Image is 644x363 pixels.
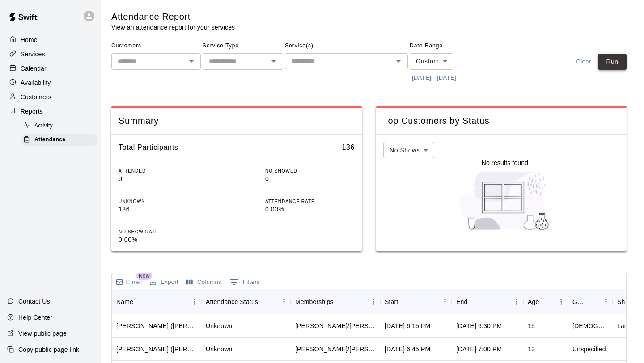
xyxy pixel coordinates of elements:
[21,119,101,133] a: Activity
[203,39,283,53] span: Service Type
[410,39,488,53] span: Date Range
[21,35,38,44] p: Home
[18,345,79,354] p: Copy public page link
[456,345,502,354] div: Aug 12, 2025, 7:00 PM
[111,23,235,32] p: View an attendance report for your services
[568,289,613,314] div: Gender
[116,321,197,330] div: Aidan McGarry (Brian McGarry)
[295,289,334,314] div: Memberships
[18,329,67,338] p: View public page
[342,142,355,153] h6: 136
[599,295,613,308] button: Menu
[21,64,47,73] p: Calendar
[438,295,452,308] button: Menu
[119,198,208,205] p: UNKNOWN
[456,289,467,314] div: End
[569,54,598,70] button: Clear
[206,321,232,330] div: Unknown
[385,321,430,330] div: Aug 12, 2025, 6:15 PM
[467,295,480,308] button: Sort
[295,321,376,330] div: Tom/Mike - Full Year Member Unlimited , Todd/Brad - Full Year Member Unlimited
[385,345,430,354] div: Aug 12, 2025, 6:45 PM
[367,295,380,308] button: Menu
[482,158,528,167] p: No results found
[510,295,523,308] button: Menu
[114,276,144,288] button: Email
[410,71,458,85] button: [DATE] - [DATE]
[126,278,142,287] p: Email
[587,295,599,308] button: Sort
[452,289,523,314] div: End
[119,115,355,127] span: Summary
[116,289,133,314] div: Name
[184,275,224,289] button: Select columns
[7,105,93,118] a: Reports
[392,55,405,68] button: Open
[572,321,608,330] div: Male
[188,295,201,308] button: Menu
[206,345,232,354] div: Unknown
[598,54,627,70] button: Run
[119,235,208,245] p: 0.00%
[617,289,631,314] div: Shirt Size
[18,297,50,306] p: Contact Us
[116,345,197,354] div: Thurston Cohn (Holden Cohn)
[119,174,208,184] p: 0
[148,275,181,289] button: Export
[295,345,376,354] div: Todd/Brad - Full Year Member Unlimited
[265,168,355,174] p: NO SHOWED
[111,11,235,23] h5: Attendance Report
[267,55,280,68] button: Open
[258,295,271,308] button: Sort
[528,321,535,330] div: 15
[7,47,93,61] div: Services
[385,289,398,314] div: Start
[119,142,178,153] h6: Total Participants
[410,53,453,70] div: Custom
[206,289,258,314] div: Attendance Status
[7,76,93,89] a: Availability
[21,133,101,147] a: Attendance
[227,275,262,289] button: Show filters
[291,289,380,314] div: Memberships
[21,134,97,146] div: Attendance
[555,295,568,308] button: Menu
[21,78,51,87] p: Availability
[111,39,201,53] span: Customers
[136,272,152,280] span: New
[398,295,411,308] button: Sort
[21,120,97,132] div: Activity
[383,115,619,127] span: Top Customers by Status
[21,50,45,59] p: Services
[133,295,146,308] button: Sort
[34,135,65,144] span: Attendance
[528,345,535,354] div: 13
[334,295,346,308] button: Sort
[617,321,634,330] div: Large
[265,198,355,205] p: ATTENDANCE RATE
[277,295,291,308] button: Menu
[539,295,551,308] button: Sort
[119,205,208,214] p: 136
[7,90,93,104] a: Customers
[7,62,93,75] a: Calendar
[456,321,502,330] div: Aug 12, 2025, 6:30 PM
[18,313,52,322] p: Help Center
[265,174,355,184] p: 0
[455,167,555,234] img: Nothing to see here
[572,345,606,354] div: Unspecified
[21,107,43,116] p: Reports
[119,228,208,235] p: NO SHOW RATE
[185,55,198,68] button: Open
[572,289,587,314] div: Gender
[34,122,53,131] span: Activity
[7,33,93,46] a: Home
[21,93,51,101] p: Customers
[112,289,201,314] div: Name
[528,289,539,314] div: Age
